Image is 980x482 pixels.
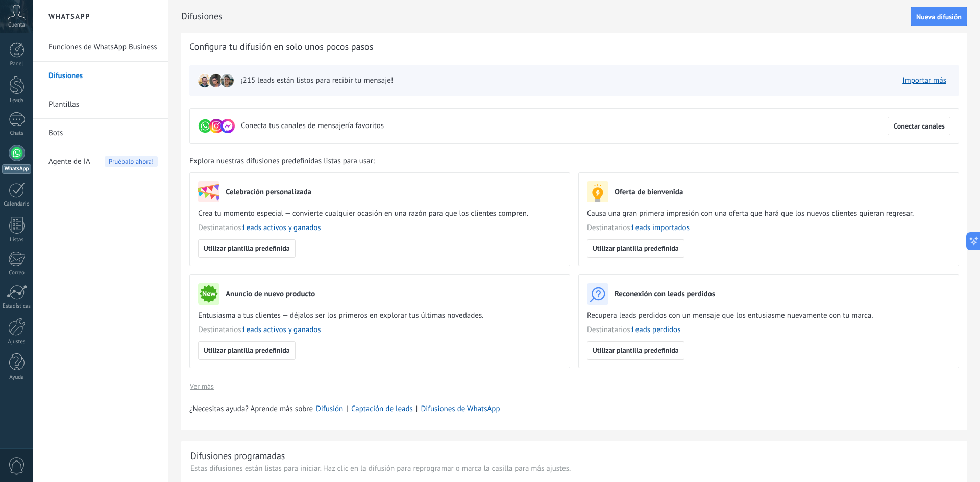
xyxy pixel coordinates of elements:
div: WhatsApp [2,164,31,174]
span: Cuenta [8,22,25,29]
a: Agente de IAPruébalo ahora! [48,147,158,176]
li: Agente de IA [33,147,168,175]
button: Importar más [898,73,951,88]
span: Conectar canales [893,122,945,130]
img: leadIcon [209,73,223,88]
a: Leads importados [632,223,690,233]
span: Agente de IA [48,147,90,176]
a: Difusiones [48,62,158,90]
li: Plantillas [33,90,168,119]
div: Leads [2,97,32,104]
span: ¿Necesitas ayuda? Aprende más sobre [189,404,313,414]
span: Utilizar plantilla predefinida [593,347,679,354]
h3: Oferta de bienvenida [615,187,683,197]
h3: Reconexión con leads perdidos [615,289,715,299]
span: Destinatarios: [587,325,950,335]
div: Ajustes [2,339,32,345]
p: Estas difusiones están listas para iniciar. Haz clic en la difusión para reprogramar o marca la c... [190,464,958,473]
li: Bots [33,119,168,147]
a: Importar más [902,75,946,85]
img: leadIcon [198,73,212,88]
a: Plantillas [48,90,158,119]
h3: Celebración personalizada [226,187,311,197]
div: Ayuda [2,374,32,381]
button: Utilizar plantilla predefinida [198,341,296,360]
a: Captación de leads [351,404,413,414]
button: Nueva difusión [911,7,967,26]
div: | | [189,404,959,414]
span: Utilizar plantilla predefinida [204,347,290,354]
span: Conecta tus canales de mensajería favoritos [241,121,384,131]
span: Nueva difusión [916,13,962,20]
a: Leads activos y ganados [243,223,321,233]
span: Configura tu difusión en solo unos pocos pasos [189,41,373,53]
span: Ver más [190,383,214,390]
button: Conectar canales [888,117,950,135]
span: Destinatarios: [587,223,950,233]
span: Causa una gran primera impresión con una oferta que hará que los nuevos clientes quieran regresar. [587,209,950,219]
span: Explora nuestras difusiones predefinidas listas para usar: [189,156,375,166]
div: Calendario [2,201,32,208]
div: Correo [2,270,32,276]
a: Leads perdidos [632,325,681,335]
a: Bots [48,119,158,147]
h2: Difusiones [181,6,911,27]
button: Utilizar plantilla predefinida [198,239,296,258]
div: Panel [2,61,32,67]
span: Recupera leads perdidos con un mensaje que los entusiasme nuevamente con tu marca. [587,311,950,321]
div: Listas [2,237,32,243]
div: Estadísticas [2,303,32,310]
span: Destinatarios: [198,223,561,233]
div: Difusiones programadas [190,450,285,462]
span: Destinatarios: [198,325,561,335]
a: Difusión [316,404,343,414]
span: Utilizar plantilla predefinida [593,245,679,252]
a: Difusiones de WhatsApp [421,404,500,414]
a: Funciones de WhatsApp Business [48,33,158,62]
span: Pruébalo ahora! [105,156,158,167]
span: Entusiasma a tus clientes — déjalos ser los primeros en explorar tus últimas novedades. [198,311,561,321]
li: Difusiones [33,62,168,90]
a: Leads activos y ganados [243,325,321,335]
li: Funciones de WhatsApp Business [33,33,168,62]
span: Crea tu momento especial — convierte cualquier ocasión en una razón para que los clientes compren. [198,209,561,219]
button: Utilizar plantilla predefinida [587,239,684,258]
h3: Anuncio de nuevo producto [226,289,315,299]
span: Utilizar plantilla predefinida [204,245,290,252]
div: Chats [2,130,32,137]
img: leadIcon [220,73,234,88]
span: ¡215 leads están listos para recibir tu mensaje! [240,75,393,86]
button: Ver más [189,378,214,394]
button: Utilizar plantilla predefinida [587,341,684,360]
